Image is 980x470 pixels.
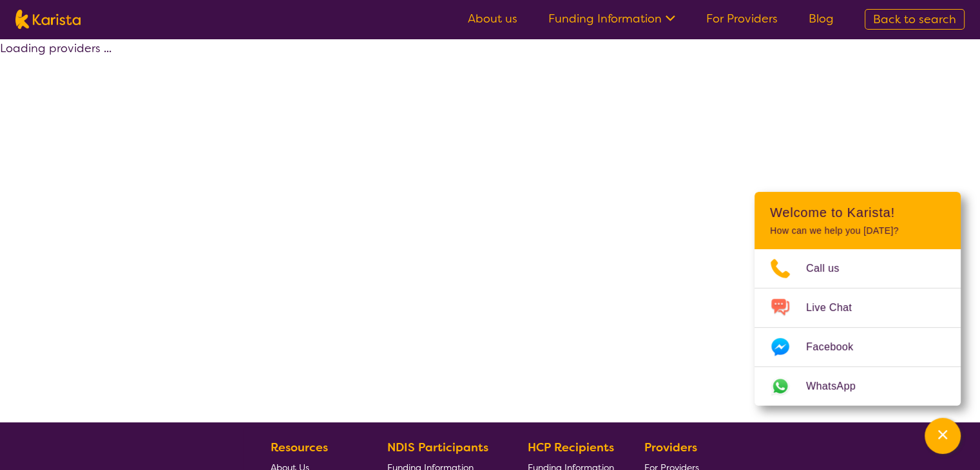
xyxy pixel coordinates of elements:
span: Call us [806,259,855,278]
span: Facebook [806,337,869,357]
b: Resources [271,440,328,455]
b: HCP Recipients [528,440,614,455]
ul: Choose channel [754,249,961,406]
div: Channel Menu [754,192,961,406]
a: About us [468,11,517,26]
span: Back to search [873,12,956,27]
button: Channel Menu [925,418,961,454]
a: Blog [809,11,834,26]
a: For Providers [706,11,778,26]
a: Back to search [865,9,965,30]
h2: Welcome to Karista! [770,205,945,220]
b: Providers [644,440,697,455]
span: Live Chat [806,298,867,317]
p: How can we help you [DATE]? [770,225,945,236]
a: Funding Information [548,11,675,26]
a: Web link opens in a new tab. [754,367,961,406]
b: NDIS Participants [387,440,488,455]
span: WhatsApp [806,377,871,396]
img: Karista logo [15,10,81,29]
